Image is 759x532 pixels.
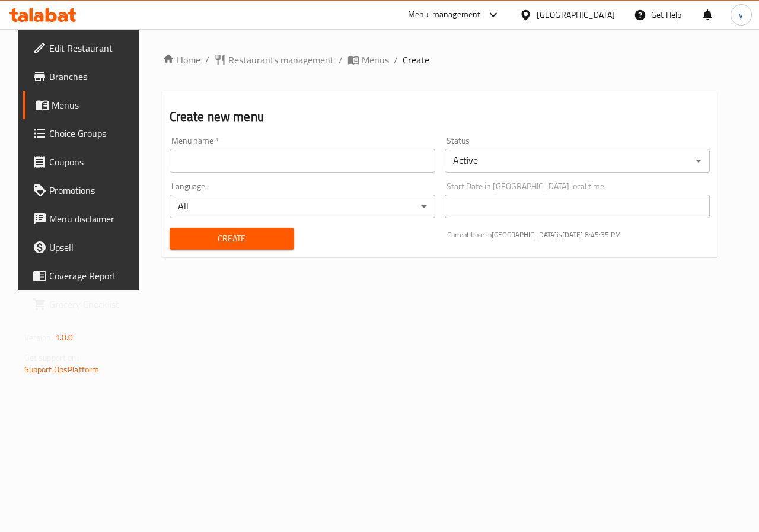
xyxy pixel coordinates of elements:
span: Choice Groups [49,126,136,141]
nav: breadcrumb [162,53,717,67]
div: Active [445,149,710,173]
span: Restaurants management [228,53,334,67]
span: Promotions [49,183,136,197]
a: Home [162,53,200,67]
a: Coupons [23,148,145,176]
span: Version: [24,330,53,345]
a: Restaurants management [214,53,334,67]
button: Create [170,228,294,250]
span: Coupons [49,155,136,169]
li: / [205,53,209,67]
a: Menus [23,91,145,119]
span: Grocery Checklist [49,297,136,311]
div: [GEOGRAPHIC_DATA] [537,8,615,21]
span: Edit Restaurant [49,41,136,55]
span: 1.0.0 [55,330,74,345]
li: / [394,53,398,67]
span: y [739,8,743,21]
a: Branches [23,62,145,91]
li: / [339,53,343,67]
div: All [170,195,435,218]
span: Menus [52,98,136,112]
a: Choice Groups [23,119,145,148]
a: Promotions [23,176,145,205]
a: Menus [347,53,389,67]
span: Branches [49,69,136,84]
a: Menu disclaimer [23,205,145,233]
span: Coverage Report [49,269,136,283]
span: Create [179,231,285,246]
p: Current time in [GEOGRAPHIC_DATA] is [DATE] 8:45:35 PM [447,230,710,240]
a: Grocery Checklist [23,290,145,318]
span: Get support on: [24,350,79,365]
a: Edit Restaurant [23,34,145,62]
a: Support.OpsPlatform [24,362,100,377]
span: Menus [362,53,389,67]
span: Upsell [49,240,136,254]
span: Create [403,53,429,67]
div: Menu-management [408,8,481,22]
input: Please enter Menu name [170,149,435,173]
span: Menu disclaimer [49,212,136,226]
a: Coverage Report [23,262,145,290]
a: Upsell [23,233,145,262]
h2: Create new menu [170,108,710,126]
